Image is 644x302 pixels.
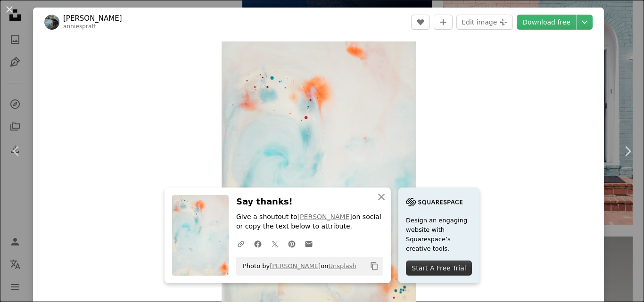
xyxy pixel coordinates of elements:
[406,261,472,276] div: Start A Free Trial
[297,213,352,220] a: [PERSON_NAME]
[366,258,382,274] button: Copy to clipboard
[44,15,59,30] img: Go to Annie Spratt's profile
[236,212,383,231] p: Give a shoutout to on social or copy the text below to attribute.
[238,259,356,274] span: Photo by on
[577,15,593,30] button: Choose download size
[398,188,479,283] a: Design an engaging website with Squarespace’s creative tools.Start A Free Trial
[249,234,266,253] a: Share on Facebook
[266,234,283,253] a: Share on Twitter
[63,14,122,23] a: [PERSON_NAME]
[270,262,321,269] a: [PERSON_NAME]
[406,195,462,209] img: file-1705255347840-230a6ab5bca9image
[517,15,576,30] a: Download free
[406,216,472,253] span: Design an engaging website with Squarespace’s creative tools.
[236,195,383,209] h3: Say thanks!
[328,262,356,269] a: Unsplash
[456,15,513,30] button: Edit image
[411,15,430,30] button: Like
[300,234,317,253] a: Share over email
[611,106,644,196] a: Next
[63,23,96,30] a: anniespratt
[434,15,453,30] button: Add to Collection
[283,234,300,253] a: Share on Pinterest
